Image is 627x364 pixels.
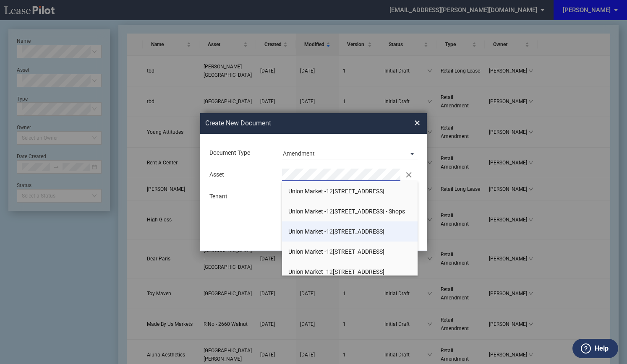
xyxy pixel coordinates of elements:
span: Union Market - [STREET_ADDRESS] [288,188,384,195]
span: 12 [326,208,333,215]
li: Union Market -12[STREET_ADDRESS] [282,242,418,262]
span: × [414,117,420,130]
span: Union Market - [STREET_ADDRESS] [288,248,384,255]
span: 12 [326,228,333,235]
span: Union Market - [STREET_ADDRESS] [288,228,384,235]
h2: Create New Document [205,119,384,128]
md-dialog: Create New ... [200,113,427,251]
div: Tenant [204,192,277,201]
span: 12 [326,188,333,195]
span: 12 [326,248,333,255]
li: Union Market -12[STREET_ADDRESS] [282,262,418,282]
div: Document Type [204,149,277,157]
span: 12 [326,268,333,275]
div: Amendment [283,150,315,157]
li: Union Market -12[STREET_ADDRESS] - Shops [282,201,418,221]
div: Asset [204,171,277,179]
span: Union Market - [STREET_ADDRESS] [288,268,384,275]
li: Union Market -12[STREET_ADDRESS] [282,181,418,201]
md-select: Document Type: Amendment [282,147,418,159]
label: Help [595,343,609,354]
li: Union Market -12[STREET_ADDRESS] [282,221,418,242]
span: Union Market - [STREET_ADDRESS] - Shops [288,208,405,215]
